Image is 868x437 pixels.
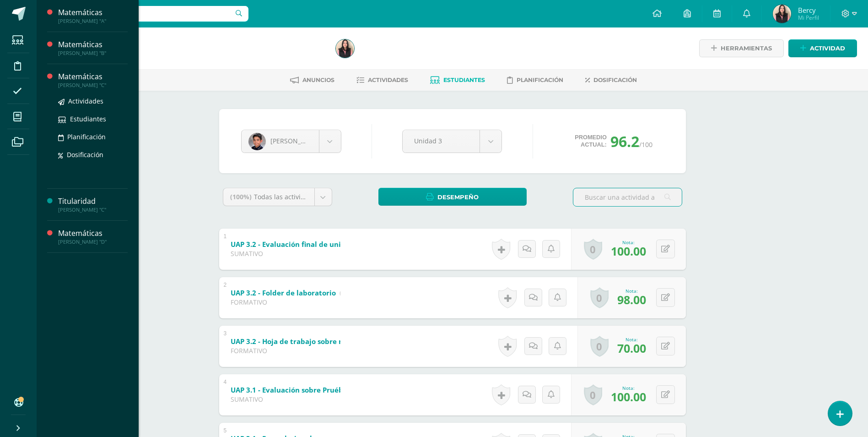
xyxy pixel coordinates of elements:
[70,115,106,123] span: Estudiantes
[798,5,819,15] span: Bercy
[43,6,248,22] input: Busca un usuario...
[798,14,819,22] span: Mi Perfil
[231,385,351,394] b: UAP 3.1 - Evaluación sobre PruébaT
[302,76,334,83] span: Anuncios
[58,50,128,56] div: [PERSON_NAME] "B"
[639,140,652,149] span: /100
[611,385,646,391] div: Nota:
[611,239,646,246] div: Nota:
[58,196,128,207] div: Titularidad
[231,249,340,258] div: SUMATIVO
[231,298,340,306] div: FORMATIVO
[58,39,128,56] a: Matemáticas[PERSON_NAME] "B"
[242,130,341,153] a: [PERSON_NAME]
[71,38,325,50] h1: Matemáticas
[58,39,128,50] div: Matemáticas
[590,287,609,308] a: 0
[573,188,682,206] input: Buscar una actividad aquí...
[593,76,637,83] span: Dosificación
[67,132,106,141] span: Planificación
[517,76,563,83] span: Planificación
[58,131,128,142] a: Planificación
[231,346,340,355] div: FORMATIVO
[414,130,468,152] span: Unidad 3
[290,73,334,87] a: Anuncios
[231,395,340,404] div: SUMATIVO
[617,292,646,307] span: 98.00
[788,39,857,57] a: Actividad
[773,5,791,23] img: fb56935bba63daa7fe05cf2484700457.png
[617,336,646,343] div: Nota:
[58,207,128,213] div: [PERSON_NAME] "C"
[231,286,384,300] a: UAP 3.2 - Folder de laboratorio (Sobre 100.0)
[231,288,336,297] b: UAP 3.2 - Folder de laboratorio
[58,149,128,160] a: Dosificación
[437,189,479,206] span: Desempeño
[68,97,103,105] span: Actividades
[58,228,128,245] a: Matemáticas[PERSON_NAME] "D"
[58,82,128,88] div: [PERSON_NAME] "C"
[223,188,332,206] a: (100%)Todas las actividades de esta unidad
[721,40,772,57] span: Herramientas
[58,114,128,124] a: Estudiantes
[58,228,128,239] div: Matemáticas
[230,192,252,201] span: (100%)
[340,288,384,297] strong: (Sobre 100.0)
[58,71,128,82] div: Matemáticas
[810,40,845,57] span: Actividad
[430,73,485,87] a: Estudiantes
[231,334,437,349] a: UAP 3.2 - Hoja de trabajo sobre matriz inversa
[585,73,637,87] a: Dosificación
[584,239,602,260] a: 0
[378,188,527,206] a: Desempeño
[248,133,266,150] img: 1bfc1b44d6f9a3921ea6074676917f85.png
[443,76,485,83] span: Estudiantes
[336,39,354,58] img: fb56935bba63daa7fe05cf2484700457.png
[58,196,128,213] a: Titularidad[PERSON_NAME] "C"
[270,137,322,145] span: [PERSON_NAME]
[254,192,367,201] span: Todas las actividades de esta unidad
[58,7,128,24] a: Matemáticas[PERSON_NAME] "A"
[58,239,128,245] div: [PERSON_NAME] "D"
[231,383,399,398] a: UAP 3.1 - Evaluación sobre PruébaT
[58,96,128,106] a: Actividades
[231,240,504,249] b: UAP 3.2 - Evaluación final de unidad sobre algebra de matrices y matriz inversa
[610,131,639,151] span: 96.2
[231,337,389,346] b: UAP 3.2 - Hoja de trabajo sobre matriz inversa
[575,134,607,148] span: Promedio actual:
[356,73,408,87] a: Actividades
[699,39,784,57] a: Herramientas
[403,130,501,153] a: Unidad 3
[507,73,563,87] a: Planificación
[590,336,609,357] a: 0
[58,18,128,24] div: [PERSON_NAME] "A"
[231,237,552,252] a: UAP 3.2 - Evaluación final de unidad sobre algebra de matrices y matriz inversa
[617,288,646,294] div: Nota:
[611,243,646,259] span: 100.00
[58,71,128,88] a: Matemáticas[PERSON_NAME] "C"
[611,389,646,404] span: 100.00
[617,340,646,356] span: 70.00
[584,384,602,405] a: 0
[71,50,325,59] div: Quinto Bachillerato 'B'
[67,150,103,159] span: Dosificación
[58,7,128,18] div: Matemáticas
[368,76,408,83] span: Actividades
